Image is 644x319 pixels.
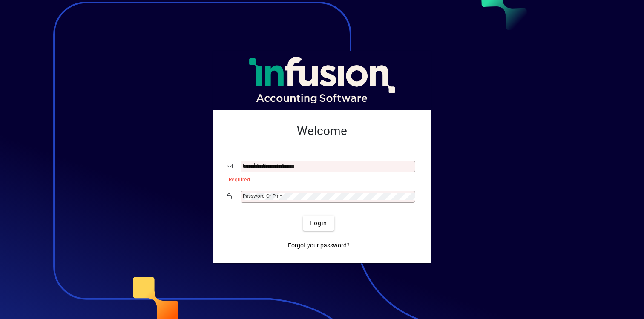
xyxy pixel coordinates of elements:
mat-error: Required [229,175,411,184]
mat-label: Email or Barcode [243,163,281,169]
mat-label: Password or Pin [243,193,279,199]
h2: Welcome [227,124,417,138]
button: Login [303,216,334,231]
a: Forgot your password? [285,238,353,253]
span: Login [310,219,327,228]
span: Forgot your password? [288,241,350,250]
